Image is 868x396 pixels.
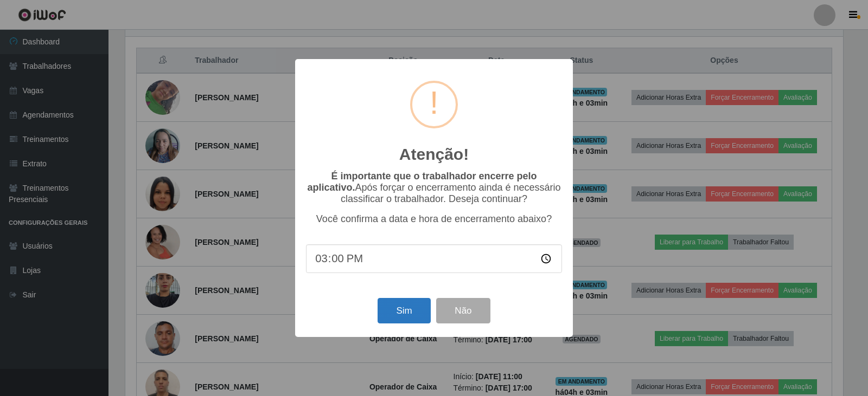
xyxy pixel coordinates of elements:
button: Sim [378,298,430,323]
h2: Atenção! [399,145,469,164]
p: Após forçar o encerramento ainda é necessário classificar o trabalhador. Deseja continuar? [306,171,562,205]
button: Não [436,298,490,323]
b: É importante que o trabalhador encerre pelo aplicativo. [307,171,537,193]
p: Você confirma a data e hora de encerramento abaixo? [306,213,562,225]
